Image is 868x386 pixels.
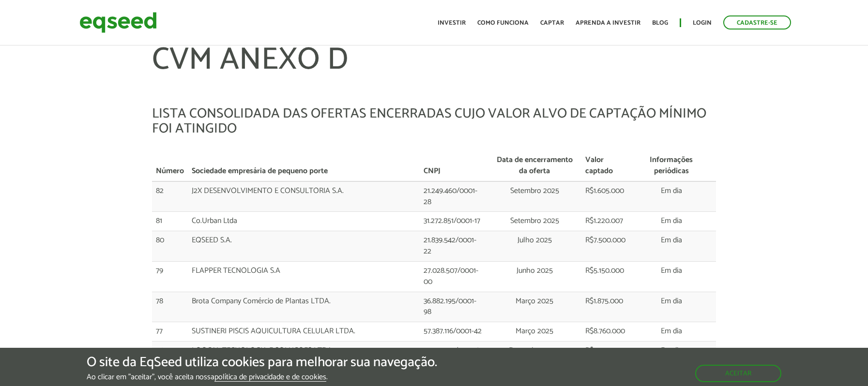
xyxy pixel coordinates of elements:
span: Julho 2025 [518,234,552,247]
h1: CVM ANEXO D [152,44,716,106]
td: Co.Urban Ltda [188,212,420,231]
a: Captar [540,20,564,26]
td: 57.387.116/0001-42 [420,322,488,341]
th: Sociedade empresária de pequeno porte [188,151,420,181]
td: 36.882.195/0001-98 [420,292,488,322]
th: Data de encerramento da oferta [488,151,581,181]
img: EqSeed [79,10,157,35]
span: Setembro 2025 [510,184,559,197]
td: Em dia [635,292,708,322]
td: 27.028.507/0001-00 [420,261,488,292]
td: Em dia [635,341,708,361]
td: 77 [152,322,188,341]
td: FLAPPER TECNOLOGIA S.A [188,261,420,292]
span: Março 2025 [516,295,553,308]
td: Em dia [635,181,708,212]
td: 79 [152,261,188,292]
p: Ao clicar em "aceitar", você aceita nossa . [87,372,437,382]
span: Março 2025 [516,325,553,338]
td: R$1.220.007 [581,212,635,231]
td: R$1.605.000 [581,181,635,212]
td: R$7.500.000 [581,231,635,262]
td: Em dia [635,212,708,231]
a: política de privacidade e de cookies [214,373,326,382]
a: Investir [438,20,466,26]
td: Em dia [635,231,708,262]
td: 80 [152,231,188,262]
td: 82 [152,181,188,212]
button: Aceitar [695,365,781,382]
td: J2X DESENVOLVIMENTO E CONSULTORIA S.A. [188,181,420,212]
h5: O site da EqSeed utiliza cookies para melhorar sua navegação. [87,355,437,370]
td: R$5.150.000 [581,261,635,292]
a: Como funciona [477,20,529,26]
span: Setembro 2025 [510,214,559,227]
h5: LISTA CONSOLIDADA DAS OFERTAS ENCERRADAS CUJO VALOR ALVO DE CAPTAÇÃO MÍNIMO FOI ATINGIDO [152,106,716,136]
th: Informações periódicas [635,151,708,181]
td: 81 [152,212,188,231]
td: 21.839.542/0001-22 [420,231,488,262]
a: Blog [652,20,668,26]
td: EQSEED S.A. [188,231,420,262]
td: LOOCAL TECNOLOGIA E SOLUCOES LTDA [188,341,420,361]
td: Em dia [635,322,708,341]
td: 78 [152,292,188,322]
th: Valor captado [581,151,635,181]
td: R$8.760.000 [581,322,635,341]
a: Cadastre-se [723,15,791,30]
td: R$1.875.000 [581,292,635,322]
td: Em dia [635,261,708,292]
td: 39.921.279/0001-81 [420,341,488,361]
span: Dezembro 2024 [509,344,560,357]
td: 76 [152,341,188,361]
td: 21.249.460/0001-28 [420,181,488,212]
td: SUSTINERI PISCIS AQUICULTURA CELULAR LTDA. [188,322,420,341]
th: CNPJ [420,151,488,181]
span: Junho 2025 [517,264,553,277]
td: R$1.225.000 [581,341,635,361]
th: Número [152,151,188,181]
a: Login [693,20,712,26]
td: 31.272.851/0001-17 [420,212,488,231]
td: Brota Company Comércio de Plantas LTDA. [188,292,420,322]
a: Aprenda a investir [576,20,640,26]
